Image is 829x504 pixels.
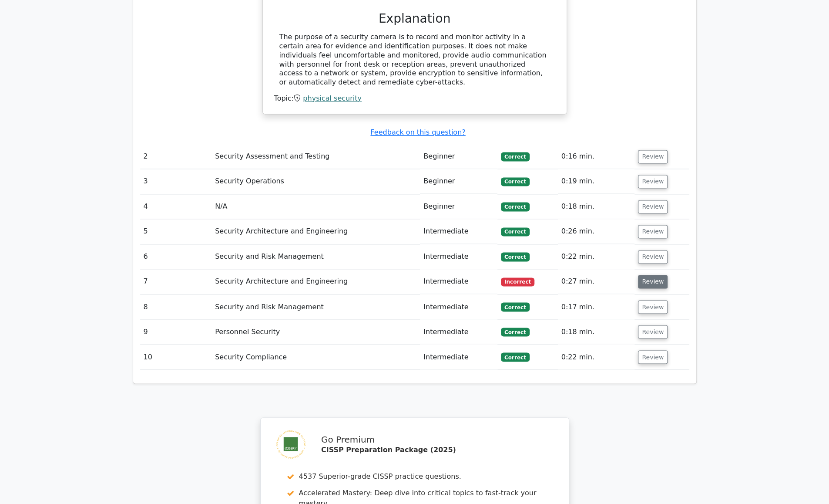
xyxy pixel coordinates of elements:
[558,194,635,219] td: 0:18 min.
[211,244,420,269] td: Security and Risk Management
[501,277,534,286] span: Incorrect
[638,200,668,213] button: Review
[420,169,497,194] td: Beginner
[303,94,362,102] a: physical security
[420,294,497,319] td: Intermediate
[638,150,668,163] button: Review
[420,194,497,219] td: Beginner
[638,350,668,364] button: Review
[501,152,529,161] span: Correct
[558,169,635,194] td: 0:19 min.
[211,269,420,294] td: Security Architecture and Engineering
[501,227,529,236] span: Correct
[638,250,668,264] button: Review
[420,219,497,244] td: Intermediate
[140,219,212,244] td: 5
[420,269,497,294] td: Intermediate
[558,219,635,244] td: 0:26 min.
[558,269,635,294] td: 0:27 min.
[211,169,420,194] td: Security Operations
[140,345,212,369] td: 10
[638,275,668,288] button: Review
[420,244,497,269] td: Intermediate
[501,177,529,186] span: Correct
[638,225,668,238] button: Review
[558,244,635,269] td: 0:22 min.
[211,219,420,244] td: Security Architecture and Engineering
[140,269,212,294] td: 7
[558,294,635,319] td: 0:17 min.
[274,94,555,103] div: Topic:
[558,319,635,344] td: 0:18 min.
[211,194,420,219] td: N/A
[638,300,668,314] button: Review
[558,345,635,369] td: 0:22 min.
[501,328,529,336] span: Correct
[140,294,212,319] td: 8
[279,11,550,26] h3: Explanation
[370,128,465,136] a: Feedback on this question?
[501,252,529,261] span: Correct
[211,144,420,169] td: Security Assessment and Testing
[501,302,529,311] span: Correct
[140,169,212,194] td: 3
[140,194,212,219] td: 4
[420,144,497,169] td: Beginner
[140,144,212,169] td: 2
[140,319,212,344] td: 9
[638,325,668,338] button: Review
[558,144,635,169] td: 0:16 min.
[420,345,497,369] td: Intermediate
[211,319,420,344] td: Personnel Security
[638,175,668,188] button: Review
[501,202,529,211] span: Correct
[211,294,420,319] td: Security and Risk Management
[420,319,497,344] td: Intermediate
[140,244,212,269] td: 6
[211,345,420,369] td: Security Compliance
[279,33,550,87] div: The purpose of a security camera is to record and monitor activity in a certain area for evidence...
[501,352,529,361] span: Correct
